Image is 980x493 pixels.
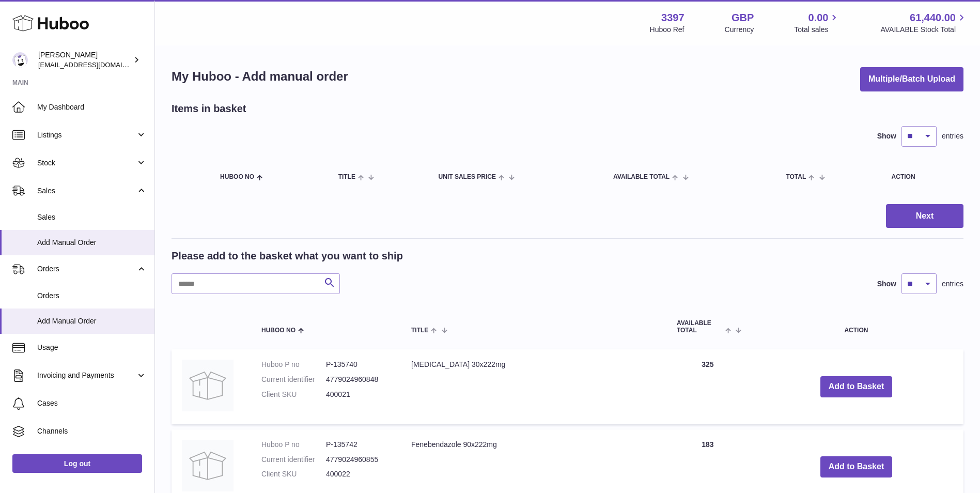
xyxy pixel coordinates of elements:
[666,349,749,424] td: 325
[12,52,28,68] img: sales@canchema.com
[37,130,136,140] span: Listings
[892,174,953,180] div: Action
[677,320,723,333] span: AVAILABLE Total
[37,158,136,168] span: Stock
[261,469,326,479] dt: Client SKU
[326,440,391,450] dd: P-135742
[326,375,391,384] dd: 4779024960848
[261,327,295,334] span: Huboo no
[37,212,147,222] span: Sales
[172,249,403,263] h2: Please add to the basket what you want to ship
[261,360,326,369] dt: Huboo P no
[401,349,666,424] td: [MEDICAL_DATA] 30x222mg
[261,375,326,384] dt: Current identifier
[613,174,670,180] span: AVAILABLE Total
[172,102,246,116] h2: Items in basket
[880,25,968,35] span: AVAILABLE Stock Total
[439,174,496,180] span: Unit Sales Price
[910,11,956,25] span: 61,440.00
[794,11,840,35] a: 0.00 Total sales
[38,50,131,70] div: [PERSON_NAME]
[877,279,896,289] label: Show
[650,25,685,35] div: Huboo Ref
[37,371,136,380] span: Invoicing and Payments
[37,398,147,408] span: Cases
[326,390,391,399] dd: 400021
[808,11,829,25] span: 0.00
[661,11,685,25] strong: 3397
[326,455,391,465] dd: 4779024960855
[37,291,147,301] span: Orders
[37,102,147,112] span: My Dashboard
[725,25,754,35] div: Currency
[942,131,963,141] span: entries
[12,454,142,473] a: Log out
[820,376,893,397] button: Add to Basket
[261,390,326,399] dt: Client SKU
[37,264,136,274] span: Orders
[877,131,896,141] label: Show
[261,440,326,450] dt: Huboo P no
[411,327,428,334] span: Title
[37,186,136,196] span: Sales
[860,67,963,91] button: Multiple/Batch Upload
[338,174,355,180] span: Title
[182,360,234,411] img: Fenbendazole 30x222mg
[261,455,326,465] dt: Current identifier
[220,174,254,180] span: Huboo no
[37,426,147,436] span: Channels
[37,238,147,248] span: Add Manual Order
[182,440,234,491] img: Fenebendazole 90x222mg
[732,11,754,25] strong: GBP
[38,60,152,69] span: [EMAIL_ADDRESS][DOMAIN_NAME]
[794,25,840,35] span: Total sales
[886,204,963,228] button: Next
[880,11,968,35] a: 61,440.00 AVAILABLE Stock Total
[749,310,963,344] th: Action
[786,174,806,180] span: Total
[942,279,963,289] span: entries
[172,68,348,85] h1: My Huboo - Add manual order
[37,343,147,352] span: Usage
[326,360,391,369] dd: P-135740
[37,316,147,326] span: Add Manual Order
[326,469,391,479] dd: 400022
[820,456,893,477] button: Add to Basket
